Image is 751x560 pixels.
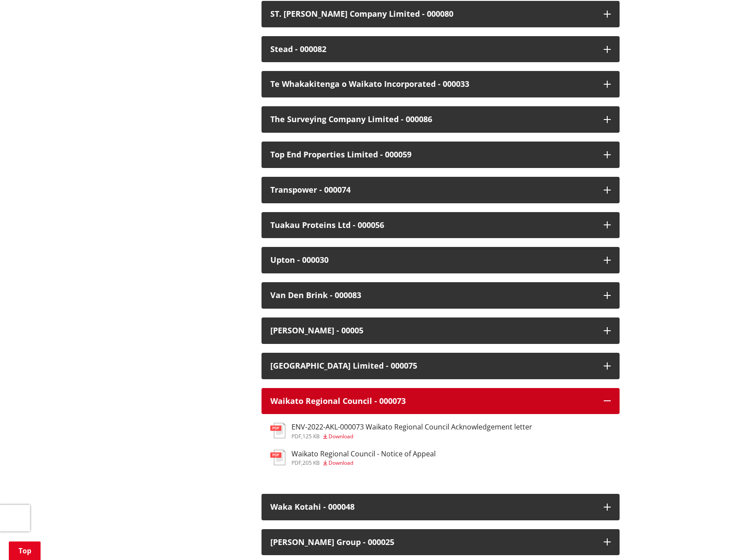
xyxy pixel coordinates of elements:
button: Waka Kotahi - 000048 [262,494,620,520]
button: Top End Properties Limited - 000059 [262,142,620,168]
a: Top [9,541,41,560]
button: Tuakau Proteins Ltd - 000056 [262,212,620,239]
div: Tuakau Proteins Ltd - 000056 [270,221,595,230]
button: Waikato Regional Council - 000073 [262,388,620,414]
button: Te Whakakitenga o Waikato Incorporated - 000033 [262,71,620,97]
div: [GEOGRAPHIC_DATA] Limited - 000075 [270,362,595,370]
a: Waikato Regional Council - Notice of Appeal pdf,205 KB Download [270,450,436,466]
div: Upton - 000030 [270,256,595,265]
button: ST. [PERSON_NAME] Company Limited - 000080 [262,1,620,27]
span: Download [329,459,353,467]
span: 125 KB [303,433,320,440]
span: Download [329,433,353,440]
div: , [291,460,436,466]
img: document-pdf.svg [270,450,285,465]
img: document-pdf.svg [270,423,285,438]
button: Van Den Brink - 000083 [262,282,620,309]
div: Transpower - 000074 [270,186,595,194]
span: pdf [291,459,301,467]
h3: Waikato Regional Council - Notice of Appeal [291,450,436,458]
div: Top End Properties Limited - 000059 [270,150,595,159]
iframe: Messenger Launcher [710,523,742,555]
button: [PERSON_NAME] Group - 000025 [262,529,620,556]
button: Upton - 000030 [262,247,620,273]
div: [PERSON_NAME] - 00005 [270,326,595,335]
div: Van Den Brink - 000083 [270,291,595,300]
button: Stead - 000082 [262,36,620,63]
span: pdf [291,433,301,440]
button: [GEOGRAPHIC_DATA] Limited - 000075 [262,353,620,379]
div: ST. [PERSON_NAME] Company Limited - 000080 [270,10,595,19]
div: Waikato Regional Council - 000073 [270,397,595,406]
div: Waka Kotahi - 000048 [270,503,595,511]
button: Transpower - 000074 [262,177,620,203]
span: 205 KB [303,459,320,467]
a: ENV-2022-AKL-000073 Waikato Regional Council Acknowledgement letter pdf,125 KB Download [270,423,532,439]
button: [PERSON_NAME] - 00005 [262,317,620,344]
button: The Surveying Company Limited - 000086 [262,106,620,133]
div: Stead - 000082 [270,45,595,54]
h3: ENV-2022-AKL-000073 Waikato Regional Council Acknowledgement letter [291,423,532,431]
div: The Surveying Company Limited - 000086 [270,115,595,124]
div: [PERSON_NAME] Group - 000025 [270,538,595,547]
div: , [291,434,532,439]
div: Te Whakakitenga o Waikato Incorporated - 000033 [270,80,595,89]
